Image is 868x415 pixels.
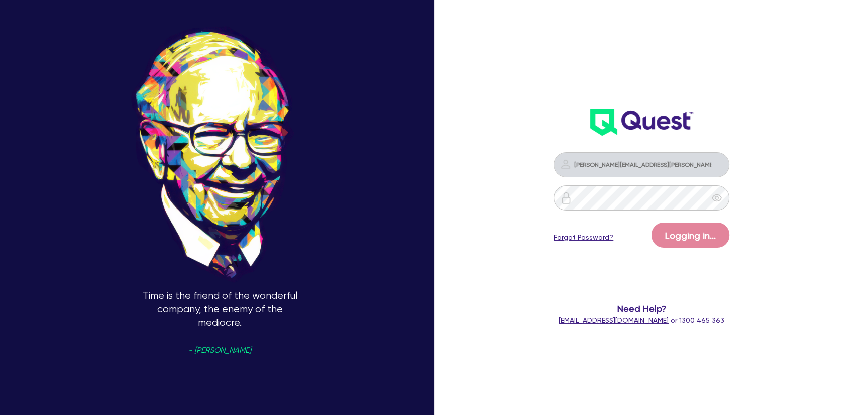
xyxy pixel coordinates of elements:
img: icon-password [560,192,572,204]
span: eye [712,193,722,203]
a: Forgot Password? [554,232,613,243]
span: - [PERSON_NAME] [188,347,251,354]
span: Need Help? [527,302,756,315]
button: Logging in... [652,223,729,248]
span: or 1300 465 363 [559,316,724,324]
input: Email address [554,152,729,177]
a: [EMAIL_ADDRESS][DOMAIN_NAME] [559,316,669,324]
img: icon-password [560,158,572,170]
img: wH2k97JdezQIQAAAABJRU5ErkJggg== [590,109,693,136]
